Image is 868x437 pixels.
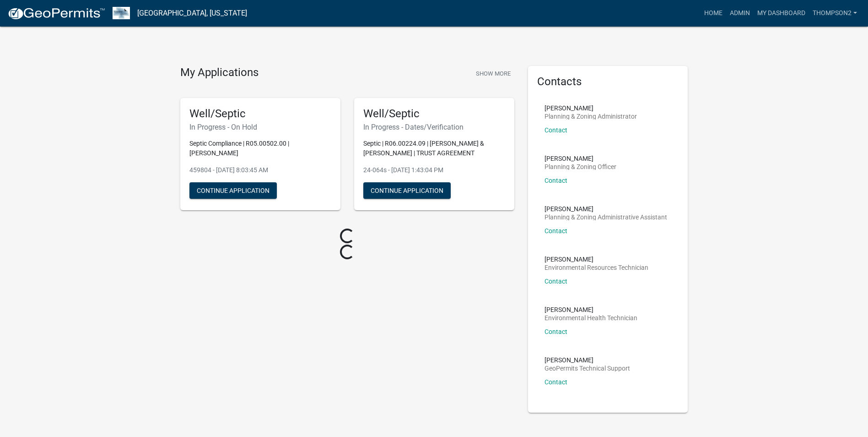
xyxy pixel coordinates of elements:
h6: In Progress - Dates/Verification [363,123,505,131]
button: Show More [472,66,514,81]
a: Contact [545,126,567,134]
p: [PERSON_NAME] [545,306,637,313]
p: [PERSON_NAME] [545,155,616,162]
a: Thompson2 [809,5,861,22]
button: Continue Application [189,182,277,199]
p: [PERSON_NAME] [545,256,648,262]
p: Septic Compliance | R05.00502.00 | [PERSON_NAME] [189,139,331,158]
img: Wabasha County, Minnesota [113,7,130,19]
a: Contact [545,177,567,184]
a: Admin [726,5,754,22]
p: Planning & Zoning Administrative Assistant [545,214,667,220]
p: Environmental Resources Technician [545,264,648,271]
h5: Contacts [537,75,679,88]
p: Planning & Zoning Officer [545,164,616,170]
button: Continue Application [363,182,451,199]
a: My Dashboard [754,5,809,22]
a: Contact [545,278,567,285]
p: Environmental Health Technician [545,315,637,321]
h5: Well/Septic [189,107,331,120]
p: [PERSON_NAME] [545,357,630,363]
p: 24-064s - [DATE] 1:43:04 PM [363,165,505,175]
p: [PERSON_NAME] [545,105,637,111]
a: Contact [545,227,567,235]
p: GeoPermits Technical Support [545,365,630,371]
h4: My Applications [180,66,259,80]
a: [GEOGRAPHIC_DATA], [US_STATE] [137,5,247,21]
p: Septic | R06.00224.09 | [PERSON_NAME] & [PERSON_NAME] | TRUST AGREEMENT [363,139,505,158]
p: [PERSON_NAME] [545,206,667,212]
h5: Well/Septic [363,107,505,120]
h6: In Progress - On Hold [189,123,331,131]
p: Planning & Zoning Administrator [545,113,637,120]
p: 459804 - [DATE] 8:03:45 AM [189,165,331,175]
a: Home [701,5,726,22]
a: Contact [545,378,567,386]
a: Contact [545,328,567,335]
